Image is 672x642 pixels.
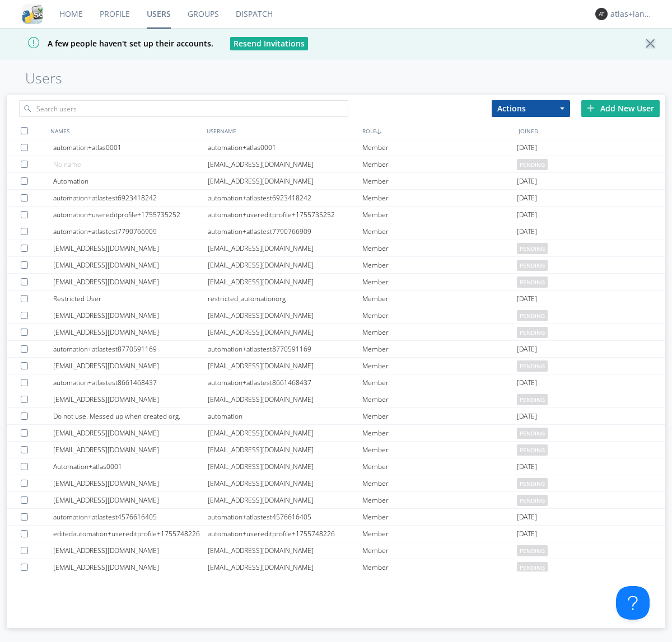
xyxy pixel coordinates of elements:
[8,38,213,49] span: A few people haven't set up their accounts.
[517,190,537,207] span: [DATE]
[362,207,517,223] div: Member
[208,458,362,475] div: [EMAIL_ADDRESS][DOMAIN_NAME]
[7,240,665,257] a: [EMAIL_ADDRESS][DOMAIN_NAME][EMAIL_ADDRESS][DOMAIN_NAME]Memberpending
[19,100,348,117] input: Search users
[53,559,208,575] div: [EMAIL_ADDRESS][DOMAIN_NAME]
[517,509,537,526] span: [DATE]
[7,458,665,475] a: Automation+atlas0001[EMAIL_ADDRESS][DOMAIN_NAME]Member[DATE]
[7,475,665,492] a: [EMAIL_ADDRESS][DOMAIN_NAME][EMAIL_ADDRESS][DOMAIN_NAME]Memberpending
[53,408,208,424] div: Do not use. Messed up when created org.
[208,207,362,223] div: automation+usereditprofile+1755735252
[7,341,665,358] a: automation+atlastest8770591169automation+atlastest8770591169Member[DATE]
[517,260,548,271] span: pending
[7,307,665,324] a: [EMAIL_ADDRESS][DOMAIN_NAME][EMAIL_ADDRESS][DOMAIN_NAME]Memberpending
[7,139,665,156] a: automation+atlas0001automation+atlas0001Member[DATE]
[517,495,548,506] span: pending
[7,156,665,173] a: No name[EMAIL_ADDRESS][DOMAIN_NAME]Memberpending
[595,8,608,20] img: 373638.png
[362,341,517,357] div: Member
[53,324,208,340] div: [EMAIL_ADDRESS][DOMAIN_NAME]
[517,444,548,456] span: pending
[208,425,362,441] div: [EMAIL_ADDRESS][DOMAIN_NAME]
[517,277,548,288] span: pending
[360,123,516,139] div: ROLE
[362,156,517,172] div: Member
[517,526,537,542] span: [DATE]
[208,341,362,357] div: automation+atlastest8770591169
[53,274,208,290] div: [EMAIL_ADDRESS][DOMAIN_NAME]
[208,442,362,458] div: [EMAIL_ADDRESS][DOMAIN_NAME]
[7,290,665,307] a: Restricted Userrestricted_automationorgMember[DATE]
[581,100,660,117] div: Add New User
[53,173,208,189] div: Automation
[362,139,517,156] div: Member
[517,223,537,240] span: [DATE]
[53,374,208,391] div: automation+atlastest8661468437
[7,408,665,425] a: Do not use. Messed up when created org.automationMember[DATE]
[53,307,208,324] div: [EMAIL_ADDRESS][DOMAIN_NAME]
[517,394,548,405] span: pending
[208,492,362,508] div: [EMAIL_ADDRESS][DOMAIN_NAME]
[7,509,665,526] a: automation+atlastest4576616405automation+atlastest4576616405Member[DATE]
[517,341,537,358] span: [DATE]
[610,8,652,20] div: atlas+language+check
[362,358,517,374] div: Member
[208,274,362,290] div: [EMAIL_ADDRESS][DOMAIN_NAME]
[517,428,548,439] span: pending
[7,274,665,290] a: [EMAIL_ADDRESS][DOMAIN_NAME][EMAIL_ADDRESS][DOMAIN_NAME]Memberpending
[53,290,208,307] div: Restricted User
[208,374,362,391] div: automation+atlastest8661468437
[208,223,362,240] div: automation+atlastest7790766909
[362,442,517,458] div: Member
[53,458,208,475] div: Automation+atlas0001
[230,37,308,50] button: Resend Invitations
[208,358,362,374] div: [EMAIL_ADDRESS][DOMAIN_NAME]
[7,207,665,223] a: automation+usereditprofile+1755735252automation+usereditprofile+1755735252Member[DATE]
[7,190,665,207] a: automation+atlastest6923418242automation+atlastest6923418242Member[DATE]
[53,240,208,256] div: [EMAIL_ADDRESS][DOMAIN_NAME]
[53,257,208,273] div: [EMAIL_ADDRESS][DOMAIN_NAME]
[362,324,517,340] div: Member
[53,223,208,240] div: automation+atlastest7790766909
[517,173,537,190] span: [DATE]
[616,586,650,620] iframe: Toggle Customer Support
[362,425,517,441] div: Member
[517,290,537,307] span: [DATE]
[362,542,517,559] div: Member
[208,156,362,172] div: [EMAIL_ADDRESS][DOMAIN_NAME]
[362,190,517,206] div: Member
[208,475,362,491] div: [EMAIL_ADDRESS][DOMAIN_NAME]
[362,290,517,307] div: Member
[53,526,208,542] div: editedautomation+usereditprofile+1755748226
[517,159,548,170] span: pending
[208,509,362,525] div: automation+atlastest4576616405
[517,327,548,338] span: pending
[7,559,665,576] a: [EMAIL_ADDRESS][DOMAIN_NAME][EMAIL_ADDRESS][DOMAIN_NAME]Memberpending
[53,358,208,374] div: [EMAIL_ADDRESS][DOMAIN_NAME]
[208,307,362,324] div: [EMAIL_ADDRESS][DOMAIN_NAME]
[517,207,537,223] span: [DATE]
[208,542,362,559] div: [EMAIL_ADDRESS][DOMAIN_NAME]
[362,274,517,290] div: Member
[53,207,208,223] div: automation+usereditprofile+1755735252
[517,458,537,475] span: [DATE]
[7,442,665,458] a: [EMAIL_ADDRESS][DOMAIN_NAME][EMAIL_ADDRESS][DOMAIN_NAME]Memberpending
[53,509,208,525] div: automation+atlastest4576616405
[208,290,362,307] div: restricted_automationorg
[7,374,665,391] a: automation+atlastest8661468437automation+atlastest8661468437Member[DATE]
[208,324,362,340] div: [EMAIL_ADDRESS][DOMAIN_NAME]
[7,542,665,559] a: [EMAIL_ADDRESS][DOMAIN_NAME][EMAIL_ADDRESS][DOMAIN_NAME]Memberpending
[362,374,517,391] div: Member
[362,391,517,407] div: Member
[517,374,537,391] span: [DATE]
[208,173,362,189] div: [EMAIL_ADDRESS][DOMAIN_NAME]
[7,526,665,542] a: editedautomation+usereditprofile+1755748226automation+usereditprofile+1755748226Member[DATE]
[53,475,208,491] div: [EMAIL_ADDRESS][DOMAIN_NAME]
[7,391,665,408] a: [EMAIL_ADDRESS][DOMAIN_NAME][EMAIL_ADDRESS][DOMAIN_NAME]Memberpending
[48,123,204,139] div: NAMES
[22,4,43,24] img: cddb5a64eb264b2086981ab96f4c1ba7
[7,425,665,442] a: [EMAIL_ADDRESS][DOMAIN_NAME][EMAIL_ADDRESS][DOMAIN_NAME]Memberpending
[53,492,208,508] div: [EMAIL_ADDRESS][DOMAIN_NAME]
[517,360,548,372] span: pending
[362,475,517,491] div: Member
